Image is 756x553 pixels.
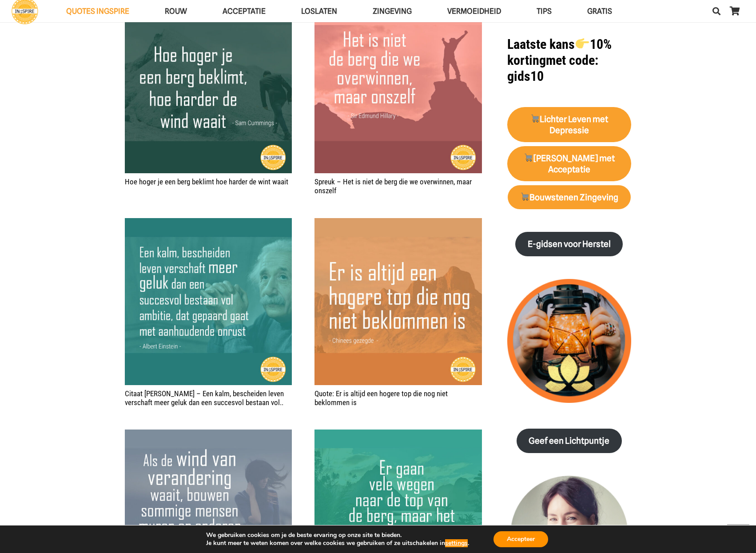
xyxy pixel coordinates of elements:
[521,192,529,201] img: 🛒
[125,6,292,173] a: Hoe hoger je een berg beklimt hoe harder de wint waait
[314,218,481,385] img: Chinees gezegde: Er is altijd een hogere top die nog niet beklommen is | ingspire
[508,185,631,210] a: 🛒Bouwstenen Zingeving
[125,6,292,173] img: Hoe hoger je een berg beklimt hoe harder de wind waait - Sam Cummings
[445,539,468,547] button: settings
[206,531,469,539] p: We gebruiken cookies om je de beste ervaring op onze site te bieden.
[587,7,612,16] span: GRATIS
[576,37,589,50] img: 👉
[537,7,552,16] span: TIPS
[447,7,501,16] span: VERMOEIDHEID
[314,6,481,173] a: Spreuk – Het is niet de berg die we overwinnen, maar onszelf
[314,177,472,195] a: Spreuk – Het is niet de berg die we overwinnen, maar onszelf
[531,114,539,123] img: 🛒
[125,218,292,385] img: Einstein spreuk - Een kalm bescheiden leven - quotes zingeving op ingspire.nl
[520,192,618,203] strong: Bouwstenen Zingeving
[524,153,533,162] img: 🛒
[314,218,481,385] a: Quote: Er is altijd een hogere top die nog niet beklommen is
[125,177,288,186] a: Hoe hoger je een berg beklimt hoe harder de wint waait
[727,524,749,546] a: Terug naar top
[301,7,337,16] span: Loslaten
[507,146,631,182] a: 🛒[PERSON_NAME] met Acceptatie
[515,232,623,256] a: E-gidsen voor Herstel
[206,539,469,547] p: Je kunt meer te weten komen over welke cookies we gebruiken of ze uitschakelen in .
[125,218,292,385] a: Citaat Einstein – Een kalm, bescheiden leven verschaft meer geluk dan een succesvol bestaan vol..
[529,436,609,446] strong: Geef een Lichtpuntje
[373,7,412,16] span: Zingeving
[528,239,611,249] strong: E-gidsen voor Herstel
[165,7,187,16] span: ROUW
[314,389,448,407] a: Quote: Er is altijd een hogere top die nog niet beklommen is
[517,429,622,453] a: Geef een Lichtpuntje
[507,279,631,403] img: lichtpuntjes voor in donkere tijden
[507,36,612,68] strong: Laatste kans 10% korting
[493,531,548,547] button: Accepteer
[524,153,615,175] strong: [PERSON_NAME] met Acceptatie
[223,7,266,16] span: Acceptatie
[66,7,129,16] span: QUOTES INGSPIRE
[507,107,631,143] a: 🛒Lichter Leven met Depressie
[507,36,631,84] h1: met code: gids10
[314,6,481,173] img: Spreuk over Overwinning en Jouw Berg beklimmen - Ingspire zingevingsplatform
[530,114,608,135] strong: Lichter Leven met Depressie
[125,389,284,407] a: Citaat [PERSON_NAME] – Een kalm, bescheiden leven verschaft meer geluk dan een succesvol bestaan ...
